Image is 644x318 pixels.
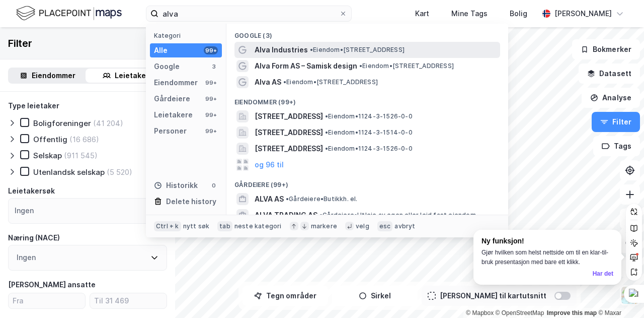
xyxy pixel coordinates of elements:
[255,126,323,139] span: [STREET_ADDRESS]
[8,35,32,51] div: Filter
[325,129,328,136] span: •
[572,39,640,59] button: Bokmerker
[319,211,476,219] span: Gårdeiere • Utleie av egen eller leid fast eiendom
[204,127,218,135] div: 99+
[255,60,357,72] span: Alva Form AS – Samisk design
[255,110,323,122] span: [STREET_ADDRESS]
[243,286,328,306] button: Tegn områder
[310,46,313,53] span: •
[593,136,640,156] button: Tags
[64,151,98,160] div: (911 545)
[311,222,337,230] div: markere
[154,125,187,137] div: Personer
[286,195,358,203] span: Gårdeiere • Butikkh. el.
[255,143,323,155] span: [STREET_ADDRESS]
[210,62,218,71] div: 3
[210,181,218,189] div: 0
[415,8,429,20] div: Kart
[107,167,132,177] div: (5 520)
[594,270,644,318] iframe: Chat Widget
[154,60,180,73] div: Google
[226,24,508,42] div: Google (3)
[154,93,190,105] div: Gårdeiere
[8,232,60,244] div: Næring (NACE)
[310,46,405,54] span: Eiendom • [STREET_ADDRESS]
[554,8,612,20] div: [PERSON_NAME]
[16,5,122,22] img: logo.f888ab2527a4732fd821a326f86c7f29.svg
[234,222,282,230] div: neste kategori
[325,145,328,152] span: •
[115,70,153,82] div: Leietakere
[579,63,640,84] button: Datasett
[33,118,91,128] div: Boligforeninger
[204,46,218,54] div: 99+
[154,179,198,192] div: Historikk
[33,151,62,160] div: Selskap
[154,44,168,56] div: Alle
[33,135,67,144] div: Offentlig
[286,195,289,203] span: •
[377,221,393,231] div: esc
[592,112,640,132] button: Filter
[510,8,527,20] div: Bolig
[154,77,198,89] div: Eiendommer
[8,185,55,197] div: Leietakersøk
[9,293,85,308] input: Fra
[90,293,167,308] input: Til 31 469
[154,32,222,39] div: Kategori
[547,309,597,316] a: Improve this map
[204,79,218,87] div: 99+
[496,309,544,316] a: OpenStreetMap
[154,109,193,121] div: Leietakere
[394,222,415,230] div: avbryt
[154,221,181,231] div: Ctrl + k
[183,222,210,230] div: nytt søk
[69,135,99,144] div: (16 686)
[17,251,36,264] div: Ingen
[204,111,218,119] div: 99+
[93,118,123,128] div: (41 204)
[204,95,218,103] div: 99+
[466,309,494,316] a: Mapbox
[255,159,284,171] button: og 96 til
[255,193,284,205] span: ALVA AS
[451,8,488,20] div: Mine Tags
[8,100,59,112] div: Type leietaker
[283,78,286,86] span: •
[33,167,105,177] div: Utenlandsk selskap
[325,129,413,137] span: Eiendom • 1124-3-1514-0-0
[226,90,508,108] div: Eiendommer (99+)
[359,62,362,70] span: •
[32,70,75,82] div: Eiendommer
[166,196,216,208] div: Delete history
[356,222,369,230] div: velg
[332,286,418,306] button: Sirkel
[440,290,546,302] div: [PERSON_NAME] til kartutsnitt
[255,209,317,221] span: ALVA TRADING AS
[325,145,413,153] span: Eiendom • 1124-3-1526-0-0
[594,270,644,318] div: Kontrollprogram for chat
[325,112,328,120] span: •
[325,112,413,120] span: Eiendom • 1124-3-1526-0-0
[226,173,508,191] div: Gårdeiere (99+)
[158,6,339,21] input: Søk på adresse, matrikkel, gårdeiere, leietakere eller personer
[255,76,281,88] span: Alva AS
[582,88,640,108] button: Analyse
[283,78,378,86] span: Eiendom • [STREET_ADDRESS]
[359,62,454,70] span: Eiendom • [STREET_ADDRESS]
[319,211,323,219] span: •
[15,205,34,217] div: Ingen
[217,221,232,231] div: tab
[255,44,308,56] span: Alva Industries
[8,279,96,291] div: [PERSON_NAME] ansatte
